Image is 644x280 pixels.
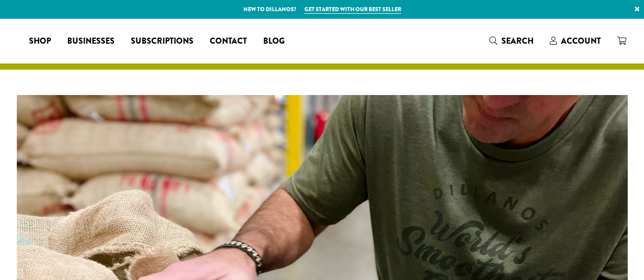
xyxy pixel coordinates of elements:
span: Blog [263,35,285,48]
a: Search [481,33,542,49]
a: Get started with our best seller [304,5,401,14]
span: Contact [210,35,247,48]
a: Shop [21,33,59,49]
span: Account [561,35,601,47]
span: Shop [29,35,51,48]
span: Subscriptions [131,35,193,48]
span: Search [501,35,534,47]
span: Businesses [67,35,115,48]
